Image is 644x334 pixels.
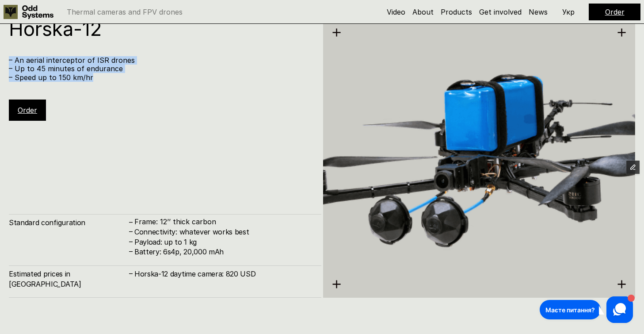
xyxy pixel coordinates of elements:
[134,247,312,257] h4: Battery: 6s4p, 20,000 mAh
[537,294,635,325] iframe: HelpCrunch
[412,8,434,16] a: About
[9,65,312,73] p: – Up to 45 minutes of endurance
[129,246,133,256] h4: –
[441,8,472,16] a: Products
[129,227,133,236] h4: –
[9,73,312,82] p: – Speed up to 150 km/hr
[9,218,128,227] h4: Standard configuration
[9,56,312,65] p: – An aerial interceptor of ISR drones
[129,217,133,227] h4: –
[134,269,312,279] h4: Horska-12 daytime camera: 820 USD
[134,218,312,226] p: Frame: 12’’ thick carbon
[67,8,183,15] p: Thermal cameras and FPV drones
[129,236,133,246] h4: –
[605,8,625,16] a: Order
[479,8,522,16] a: Get involved
[562,8,575,15] p: Укр
[626,161,640,174] button: Edit Framer Content
[134,237,312,247] h4: Payload: up to 1 kg
[18,106,37,115] a: Order
[134,227,312,237] h4: Connectivity: whatever works best
[129,269,133,278] h4: –
[529,8,548,16] a: News
[9,269,128,289] h4: Estimated prices in [GEOGRAPHIC_DATA]
[9,19,312,38] h1: Horska-12
[387,8,405,16] a: Video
